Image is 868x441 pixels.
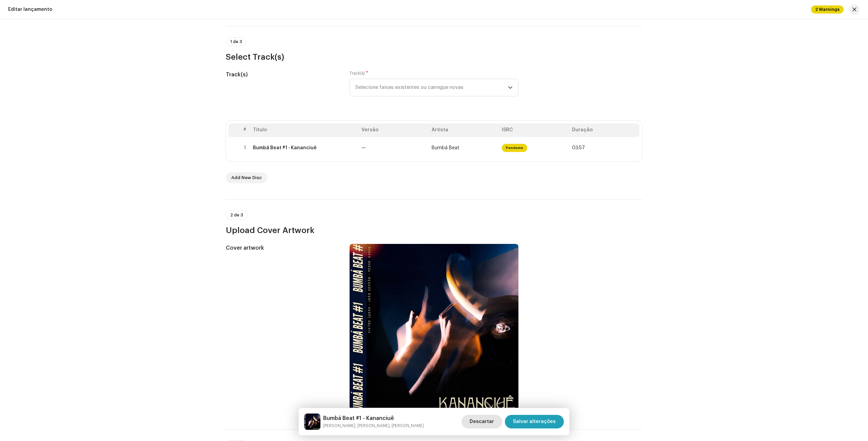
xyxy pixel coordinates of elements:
span: Descartar [470,415,494,428]
button: Descartar [461,415,502,428]
th: Versão [359,123,429,137]
h5: Track(s) [226,71,339,79]
div: Bumbá Beat #1 - Kananciuê [253,145,317,151]
div: dropdown trigger [508,79,513,96]
button: Add New Disc [226,172,267,183]
span: — [361,146,366,150]
th: Artista [429,123,499,137]
span: 03:57 [572,145,585,151]
label: Track(s) [350,71,368,76]
th: # [239,123,250,137]
h5: Cover artwork [226,244,339,252]
small: Bumbá Beat #1 - Kananciuê [323,422,424,429]
h3: Upload Cover Artwork [226,225,642,236]
th: Duração [569,123,639,137]
th: ISRC [499,123,569,137]
span: 2 de 3 [230,213,243,217]
span: 1 de 3 [230,40,242,44]
th: Título [250,123,359,137]
span: Salvar alterações [513,415,556,428]
button: Salvar alterações [505,415,564,428]
span: Pendente [502,144,527,152]
span: Bumbá Beat [432,146,459,150]
span: Add New Disc [231,171,262,185]
h3: Select Track(s) [226,52,642,62]
span: Selecione faixas existentes ou carregue novas [355,79,508,96]
h5: Bumbá Beat #1 - Kananciuê [323,414,424,422]
img: faf66eb0-bbd7-4078-afea-f91ae20cb4ac [304,414,320,430]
